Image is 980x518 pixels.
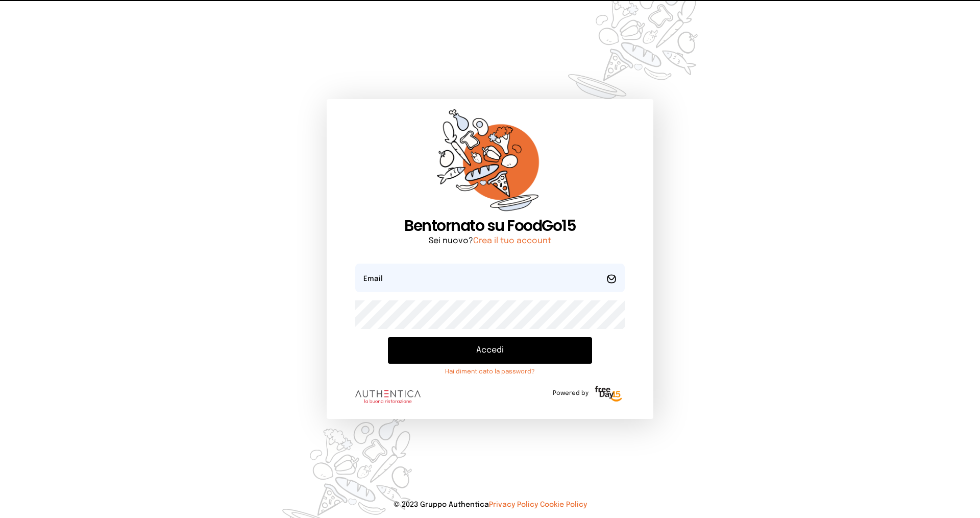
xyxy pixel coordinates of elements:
[388,337,592,364] button: Accedi
[437,109,543,217] img: sticker-orange.65babaf.png
[388,368,592,376] a: Hai dimenticato la password?
[489,501,538,508] a: Privacy Policy
[540,501,587,508] a: Cookie Policy
[473,237,551,245] a: Crea il tuo account
[593,384,625,405] img: logo-freeday.3e08031.png
[16,500,964,510] p: © 2023 Gruppo Authentica
[355,235,625,247] p: Sei nuovo?
[355,217,625,235] h1: Bentornato su FoodGo15
[355,390,421,404] img: logo.8f33a47.png
[553,389,589,397] span: Powered by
